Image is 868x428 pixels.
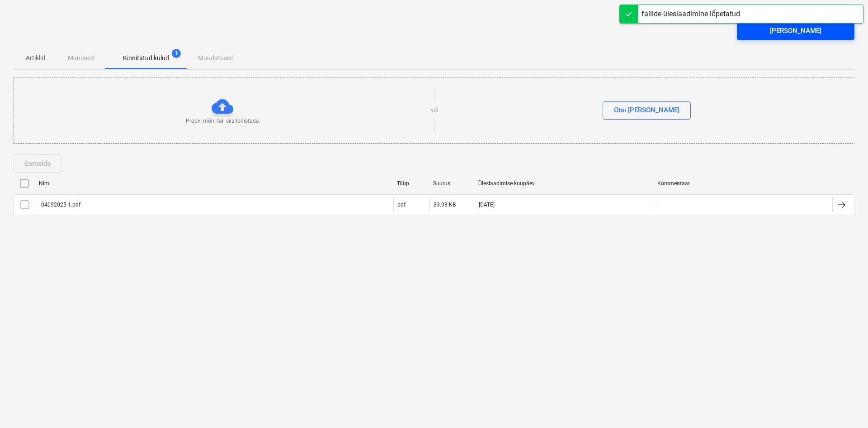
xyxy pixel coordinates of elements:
div: Üleslaadimise kuupäev [478,180,650,187]
p: Kinnitatud kulud [123,53,169,63]
div: Nimi [39,180,390,187]
div: [PERSON_NAME] [770,25,821,37]
span: 1 [172,49,181,58]
p: Artiklid [24,53,46,63]
div: failide üleslaadimine lõpetatud [642,9,740,19]
div: - [658,202,659,208]
div: Tüüp [397,180,426,187]
div: Proovi mõni fail siia lohistadavõiOtsi [PERSON_NAME] [14,77,855,144]
p: Proovi mõni fail siia lohistada [186,117,259,125]
div: Suurus [433,180,471,187]
div: pdf [397,202,406,208]
div: Otsi [PERSON_NAME] [614,104,679,116]
div: 04092025-1.pdf [40,202,80,208]
button: Otsi [PERSON_NAME] [603,101,691,120]
div: 33.93 KB [434,202,456,208]
div: Kommentaar [657,180,829,187]
button: [PERSON_NAME] [737,22,854,40]
p: või [431,106,438,114]
div: [DATE] [479,202,495,208]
